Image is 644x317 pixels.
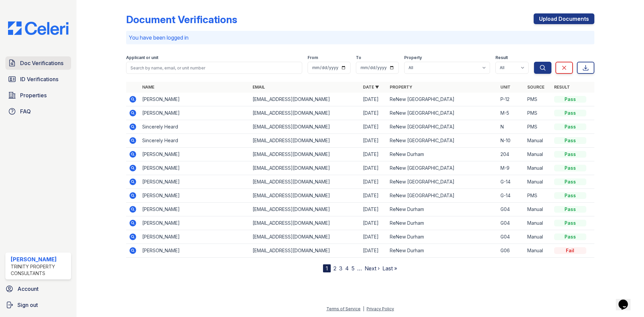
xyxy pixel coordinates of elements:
td: Sincerely Heard [140,120,250,134]
div: Document Verifications [126,13,237,25]
label: To [356,55,361,60]
a: 2 [333,265,336,272]
td: [DATE] [360,93,387,106]
td: [PERSON_NAME] [140,203,250,216]
td: Manual [525,175,551,189]
div: Pass [554,137,586,144]
td: G-14 [498,175,525,189]
td: N [498,120,525,134]
a: 3 [339,265,342,272]
td: ReNew Durham [387,203,497,216]
a: Doc Verifications [5,56,71,70]
td: ReNew Durham [387,244,497,258]
a: Sign out [3,298,74,312]
div: Pass [554,110,586,116]
td: [DATE] [360,134,387,148]
div: 1 [323,264,331,272]
td: ReNew [GEOGRAPHIC_DATA] [387,120,497,134]
td: 204 [498,148,525,161]
td: [PERSON_NAME] [140,106,250,120]
span: Doc Verifications [20,59,63,67]
td: Manual [525,148,551,161]
td: [EMAIL_ADDRESS][DOMAIN_NAME] [250,244,360,258]
a: Privacy Policy [367,306,394,311]
td: G-14 [498,189,525,203]
td: [EMAIL_ADDRESS][DOMAIN_NAME] [250,120,360,134]
td: [PERSON_NAME] [140,161,250,175]
a: Terms of Service [326,306,361,311]
div: Trinity Property Consultants [11,263,68,277]
td: [PERSON_NAME] [140,216,250,230]
td: G06 [498,244,525,258]
td: [EMAIL_ADDRESS][DOMAIN_NAME] [250,93,360,106]
td: ReNew Durham [387,216,497,230]
td: PMS [525,189,551,203]
td: ReNew [GEOGRAPHIC_DATA] [387,189,497,203]
td: [EMAIL_ADDRESS][DOMAIN_NAME] [250,106,360,120]
span: Properties [20,91,47,99]
td: Manual [525,161,551,175]
td: [DATE] [360,244,387,258]
a: Property [390,85,412,90]
a: Last » [382,265,397,272]
td: G04 [498,203,525,216]
td: G04 [498,230,525,244]
span: … [357,264,362,272]
label: Applicant or unit [126,55,158,60]
a: Unit [500,85,511,90]
td: ReNew [GEOGRAPHIC_DATA] [387,175,497,189]
td: Manual [525,216,551,230]
a: Date ▼ [363,85,379,90]
td: Manual [525,203,551,216]
div: Pass [554,233,586,240]
td: [DATE] [360,161,387,175]
a: ID Verifications [5,72,71,86]
div: Pass [554,151,586,158]
td: [DATE] [360,230,387,244]
div: Fail [554,247,586,254]
td: [DATE] [360,106,387,120]
td: [EMAIL_ADDRESS][DOMAIN_NAME] [250,189,360,203]
td: [DATE] [360,175,387,189]
td: [EMAIL_ADDRESS][DOMAIN_NAME] [250,230,360,244]
td: [EMAIL_ADDRESS][DOMAIN_NAME] [250,161,360,175]
td: [EMAIL_ADDRESS][DOMAIN_NAME] [250,148,360,161]
iframe: chat widget [616,290,637,310]
label: Property [404,55,422,60]
td: N-10 [498,134,525,148]
div: [PERSON_NAME] [11,255,68,263]
td: Sincerely Heard [140,134,250,148]
td: ReNew [GEOGRAPHIC_DATA] [387,161,497,175]
div: Pass [554,96,586,103]
td: M-9 [498,161,525,175]
td: [DATE] [360,216,387,230]
td: Manual [525,230,551,244]
a: Source [527,85,544,90]
td: ReNew Durham [387,148,497,161]
td: [PERSON_NAME] [140,230,250,244]
input: Search by name, email, or unit number [126,62,302,74]
td: Manual [525,134,551,148]
td: [EMAIL_ADDRESS][DOMAIN_NAME] [250,216,360,230]
td: [EMAIL_ADDRESS][DOMAIN_NAME] [250,134,360,148]
td: ReNew Durham [387,230,497,244]
td: PMS [525,93,551,106]
span: Sign out [17,301,38,309]
td: [DATE] [360,203,387,216]
div: Pass [554,178,586,185]
a: Properties [5,89,71,102]
a: 4 [345,265,349,272]
div: Pass [554,206,586,213]
a: Name [142,85,154,90]
td: [PERSON_NAME] [140,189,250,203]
td: [PERSON_NAME] [140,175,250,189]
span: Account [17,285,39,293]
td: M-5 [498,106,525,120]
td: [PERSON_NAME] [140,93,250,106]
td: [EMAIL_ADDRESS][DOMAIN_NAME] [250,175,360,189]
td: [DATE] [360,120,387,134]
div: Pass [554,165,586,171]
td: [PERSON_NAME] [140,244,250,258]
td: P-12 [498,93,525,106]
td: [DATE] [360,189,387,203]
